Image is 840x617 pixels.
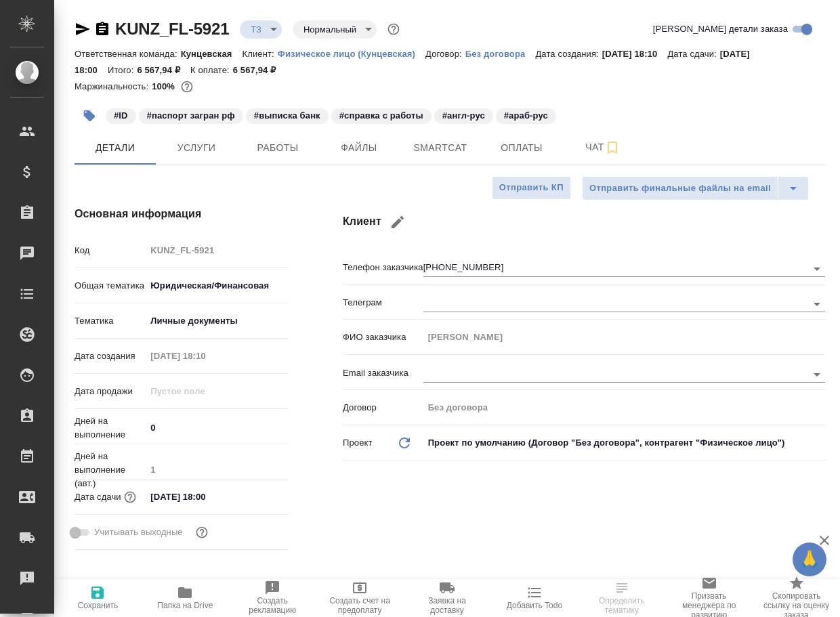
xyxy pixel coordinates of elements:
[582,176,809,200] div: split button
[193,524,211,541] button: Выбери, если сб и вс нужно считать рабочими днями для выполнения заказа.
[104,109,138,121] span: ID
[504,109,548,123] p: #араб-рус
[75,349,146,363] p: Дата создания
[343,366,423,380] p: Email заказчика
[807,365,826,384] button: Open
[404,579,491,617] button: Заявка на доставку
[147,109,235,123] p: #паспорт загран рф
[667,49,719,59] p: Дата сдачи:
[121,488,139,506] button: Если добавить услуги и заполнить их объемом, то дата рассчитается автоматически
[146,460,289,480] input: Пустое поле
[138,109,245,121] span: паспорт загран рф
[75,101,104,131] button: Добавить тэг
[489,140,554,156] span: Оплаты
[665,579,753,617] button: Призвать менеджера по развитию
[245,109,330,121] span: выписка банк
[75,414,146,442] p: Дней на выполнение
[233,65,287,75] p: 6 567,94 ₽
[181,49,243,59] p: Кунцевская
[535,49,602,59] p: Дата создания:
[94,526,183,539] span: Учитывать выходные
[245,140,310,156] span: Работы
[423,398,825,417] input: Пустое поле
[490,579,578,617] button: Добавить Todo
[499,180,564,196] span: Отправить КП
[229,579,316,617] button: Создать рекламацию
[157,601,213,610] span: Папка на Drive
[570,139,635,156] span: Чат
[78,601,119,610] span: Сохранить
[495,109,558,121] span: араб-рус
[75,314,146,328] p: Тематика
[339,109,423,123] p: #справка с работы
[316,579,404,617] button: Создать счет на предоплату
[408,140,473,156] span: Smartcat
[343,261,423,274] p: Телефон заказчика
[423,327,825,347] input: Пустое поле
[75,81,152,91] p: Маржинальность:
[75,244,146,257] p: Код
[807,259,826,278] button: Open
[343,206,825,238] h4: Клиент
[146,274,289,297] div: Юридическая/Финансовая
[433,109,495,121] span: англ-рус
[586,596,657,615] span: Определить тематику
[753,579,840,617] button: Скопировать ссылку на оценку заказа
[327,140,392,156] span: Файлы
[75,21,91,37] button: Скопировать ссылку для ЯМессенджера
[385,20,402,38] button: Доп статусы указывают на важность/срочность заказа
[604,140,621,156] svg: Подписаться
[343,401,423,414] p: Договор
[807,295,826,314] button: Open
[798,545,821,574] span: 🙏
[146,240,289,260] input: Пустое поле
[146,487,264,507] input: ✎ Введи что-нибудь
[578,579,665,617] button: Определить тематику
[343,296,423,310] p: Телеграм
[75,450,146,490] p: Дней на выполнение (авт.)
[190,65,233,75] p: К оплате:
[293,20,377,39] div: ТЗ
[343,331,423,344] p: ФИО заказчика
[247,24,266,35] button: ТЗ
[278,49,425,59] p: Физическое лицо (Кунцевская)
[146,346,264,366] input: Пустое поле
[75,49,181,59] p: Ответственная команда:
[164,140,229,156] span: Услуги
[793,542,826,576] button: 🙏
[75,206,289,222] h4: Основная информация
[108,65,137,75] p: Итого:
[146,418,289,438] input: ✎ Введи что-нибудь
[465,49,536,59] p: Без договора
[240,20,282,39] div: ТЗ
[115,20,229,38] a: KUNZ_FL-5921
[237,596,308,615] span: Создать рекламацию
[75,490,121,504] p: Дата сдачи
[330,109,433,121] span: справка с работы
[412,596,483,615] span: Заявка на доставку
[343,436,373,450] p: Проект
[94,21,110,37] button: Скопировать ссылку
[299,24,360,35] button: Нормальный
[278,47,425,59] a: Физическое лицо (Кунцевская)
[114,109,128,123] p: #ID
[507,601,562,610] span: Добавить Todo
[582,176,778,200] button: Отправить финальные файлы на email
[178,78,196,95] button: 0.00 RUB;
[137,65,190,75] p: 6 567,94 ₽
[75,385,146,398] p: Дата продажи
[152,81,178,91] p: 100%
[243,49,278,59] p: Клиент:
[324,596,396,615] span: Создать счет на предоплату
[423,431,825,454] div: Проект по умолчанию (Договор "Без договора", контрагент "Физическое лицо")
[54,579,142,617] button: Сохранить
[83,140,148,156] span: Детали
[75,279,146,293] p: Общая тематика
[146,310,289,333] div: Личные документы
[492,176,571,200] button: Отправить КП
[146,381,264,401] input: Пустое поле
[602,49,668,59] p: [DATE] 18:10
[425,49,465,59] p: Договор:
[442,109,485,123] p: #англ-рус
[589,181,771,196] span: Отправить финальные файлы на email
